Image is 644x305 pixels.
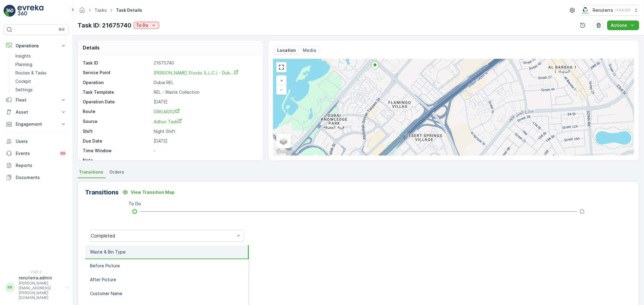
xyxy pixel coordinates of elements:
span: Transitions [79,169,103,175]
span: [PERSON_NAME] Stocks (L.L.C.) - Dub... [154,70,239,75]
p: To Do [136,22,148,28]
button: Engagement [4,118,69,130]
p: Operations [16,43,57,49]
a: Insights [13,52,69,60]
p: Night Shift [154,128,257,134]
span: Orders [109,169,124,175]
a: DRELM202 [154,108,257,115]
p: Planning [15,61,32,68]
p: Due Date [83,138,151,144]
a: Adhoc Task [154,118,257,125]
p: Time Window [83,148,151,154]
span: v 1.50.2 [4,270,69,274]
img: Google [275,148,295,156]
p: Shift [83,128,151,134]
p: Insights [15,53,31,59]
p: Users [16,138,66,144]
a: View Fullscreen [277,63,286,72]
p: Note [83,157,151,163]
p: [DATE] [154,138,257,144]
p: Transitions [85,188,119,197]
button: Fleet [4,94,69,106]
p: - [154,157,257,163]
p: 21675740 [154,60,257,66]
p: After Picture [90,277,116,283]
a: Reports [4,159,69,171]
p: Engagement [16,121,57,127]
p: Media [303,47,316,53]
a: Cockpit [13,77,69,86]
p: Task ID: 21675740 [78,21,131,30]
img: Screenshot_2024-07-26_at_13.33.01.png [581,7,590,14]
p: [DATE] [154,99,257,105]
div: RR [5,283,15,292]
p: Cockpit [15,78,31,84]
a: Zoom Out [277,85,286,94]
p: ( +04:00 ) [615,8,631,13]
p: Task ID [83,60,151,66]
a: Users [4,135,69,147]
button: To Do [134,22,159,29]
p: Documents [16,175,66,181]
a: Al Tayer Stocks (L.L.C.) - Dub... [154,70,239,76]
button: RRrenuterra.admin[PERSON_NAME][EMAIL_ADDRESS][PERSON_NAME][DOMAIN_NAME] [4,275,69,300]
span: Adhoc Task [154,119,182,124]
p: Routes & Tasks [15,70,46,76]
p: ⌘B [59,27,65,32]
p: Settings [15,87,33,93]
span: − [280,87,283,92]
a: Tasks [95,8,107,13]
img: logo_light-DOdMpM7g.png [18,5,43,17]
p: [PERSON_NAME][EMAIL_ADDRESS][PERSON_NAME][DOMAIN_NAME] [19,281,64,300]
p: Renuterra [593,7,613,13]
p: 99 [60,151,65,156]
p: - [154,148,257,154]
p: Reports [16,162,66,168]
a: Planning [13,60,69,69]
button: Renuterra(+04:00) [581,5,639,16]
p: Source [83,118,151,125]
a: Open this area in Google Maps (opens a new window) [275,148,295,156]
p: To Do [129,201,141,207]
p: Location [277,47,296,53]
p: Route [83,108,151,115]
button: View Transition Map [119,187,178,197]
a: Layers [277,134,290,148]
span: + [280,78,283,83]
p: Waste & Bin Type [90,249,126,255]
p: Details [83,44,100,51]
a: Events99 [4,147,69,159]
a: Routes & Tasks [13,69,69,77]
p: Operation Date [83,99,151,105]
p: Customer Name [90,291,122,297]
a: Documents [4,171,69,184]
p: Task Template [83,89,151,95]
p: renuterra.admin [19,275,64,281]
img: logo [4,5,16,17]
span: Task Details [115,7,143,13]
p: Before Picture [90,263,120,269]
button: Actions [607,20,639,30]
a: Settings [13,86,69,94]
p: Operation [83,80,151,86]
button: Asset [4,106,69,118]
button: Operations [4,40,69,52]
p: View Transition Map [131,189,175,195]
p: Dubai REL [154,80,257,86]
span: DRELM202 [154,109,180,114]
p: Asset [16,109,57,115]
p: Actions [611,22,627,28]
a: Zoom In [277,76,286,85]
p: Service Point [83,70,151,76]
p: REL - Waste Collection [154,89,257,95]
p: Events [16,150,56,156]
div: Completed [91,233,235,238]
a: Homepage [79,9,85,14]
p: Fleet [16,97,57,103]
